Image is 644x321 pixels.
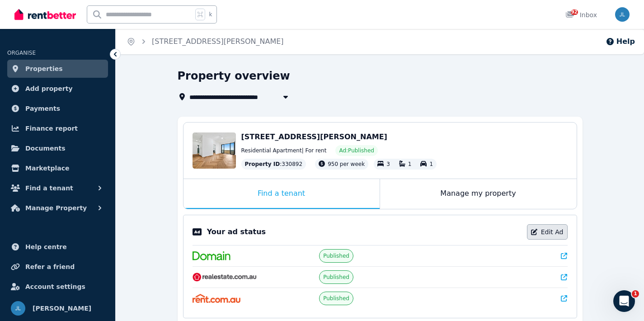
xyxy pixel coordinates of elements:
[33,303,91,314] span: [PERSON_NAME]
[7,80,108,98] a: Add property
[380,179,577,209] div: Manage my property
[7,258,108,276] a: Refer a friend
[25,83,73,94] span: Add property
[7,99,108,118] a: Payments
[241,132,387,141] span: [STREET_ADDRESS][PERSON_NAME]
[11,301,25,316] img: Joanne Lau
[615,7,630,22] img: Joanne Lau
[386,161,390,167] span: 3
[339,147,374,154] span: Ad: Published
[241,147,327,154] span: Residential Apartment | For rent
[571,9,578,15] span: 92
[429,161,433,167] span: 1
[25,143,66,154] span: Documents
[7,199,108,217] button: Manage Property
[632,290,639,297] span: 1
[193,294,241,303] img: Rent.com.au
[25,241,67,252] span: Help centre
[14,8,76,21] img: RentBetter
[25,63,63,74] span: Properties
[25,203,87,213] span: Manage Property
[25,103,60,114] span: Payments
[193,251,230,260] img: Domain.com.au
[7,238,108,256] a: Help centre
[7,179,108,197] button: Find a tenant
[7,159,108,177] a: Marketplace
[183,179,380,209] div: Find a tenant
[613,290,635,312] iframe: Intercom live chat
[241,159,306,170] div: : 330892
[25,261,75,272] span: Refer a friend
[25,123,78,134] span: Finance report
[7,50,36,56] span: ORGANISE
[245,160,280,168] span: Property ID
[323,252,349,260] span: Published
[178,69,290,83] h1: Property overview
[193,273,257,282] img: RealEstate.com.au
[7,60,108,78] a: Properties
[25,163,69,174] span: Marketplace
[527,224,568,240] a: Edit Ad
[152,37,284,46] a: [STREET_ADDRESS][PERSON_NAME]
[328,161,365,167] span: 950 per week
[25,183,73,194] span: Find a tenant
[116,29,295,54] nav: Breadcrumb
[323,295,349,302] span: Published
[209,11,212,18] span: k
[565,10,597,19] div: Inbox
[7,278,108,296] a: Account settings
[408,161,412,167] span: 1
[323,274,349,281] span: Published
[25,281,85,292] span: Account settings
[7,139,108,157] a: Documents
[606,36,635,47] button: Help
[207,227,266,237] p: Your ad status
[7,119,108,137] a: Finance report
